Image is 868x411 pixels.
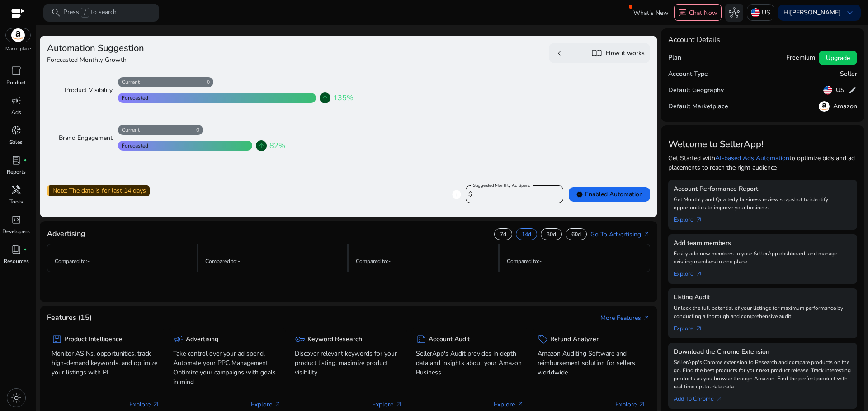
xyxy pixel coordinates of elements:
[251,400,281,409] p: Explore
[395,401,402,408] span: arrow_outward
[695,325,703,332] span: arrow_outward
[186,336,218,343] h5: Advertising
[678,9,687,18] span: chat
[11,108,21,116] p: Ads
[674,4,722,21] button: chatChat Now
[539,258,542,265] span: -
[823,86,832,95] img: us.svg
[668,153,857,172] p: Get Started with to optimize bids and ad placements to reach the right audience
[554,48,565,59] span: chevron_left
[674,304,852,320] p: Unlock the full potential of your listings for maximum performance by conducting a thorough and c...
[819,101,830,112] img: amazon.svg
[668,139,857,150] h3: Welcome to SellerApp!
[118,126,140,134] div: Current
[848,86,857,95] span: edit
[11,95,22,106] span: campaign
[538,349,646,377] p: Amazon Auditing Software and reimbursement solution for sellers worldwide.
[205,257,340,265] p: Compared to :
[321,94,329,102] span: arrow_upward
[591,48,602,59] span: import_contacts
[674,240,852,247] h5: Add team members
[295,349,403,377] p: Discover relevant keywords for your product listing, maximize product visibility
[6,28,30,42] img: amazon.svg
[517,401,524,408] span: arrow_outward
[571,231,581,238] p: 60d
[716,395,723,402] span: arrow_outward
[47,43,345,54] h3: Automation Suggestion
[643,314,650,322] span: arrow_outward
[473,182,531,189] mat-label: Suggested Monthly Ad Spend
[11,393,22,403] span: light_mode
[643,231,650,238] span: arrow_outward
[416,334,427,345] span: summarize
[196,126,203,134] div: 0
[356,257,491,265] p: Compared to :
[674,391,730,403] a: Add To Chrome
[24,158,27,162] span: fiber_manual_record
[576,191,583,198] span: verified
[54,86,113,95] div: Product Visibility
[63,8,117,18] p: Press to search
[500,231,506,238] p: 7d
[674,294,852,301] h5: Listing Audit
[333,92,354,103] span: 135%
[372,400,402,409] p: Explore
[668,54,681,62] h5: Plan
[274,401,281,408] span: arrow_outward
[762,5,770,20] p: US
[269,140,285,151] span: 82%
[9,198,23,206] p: Tools
[786,54,815,62] h5: Freemium
[52,334,62,345] span: package
[689,9,717,17] p: Chat Now
[538,334,548,345] span: sell
[47,185,150,196] div: Note: The data is for last 14 days
[5,46,31,52] p: Marketplace
[600,313,650,323] a: More Featuresarrow_outward
[24,248,27,251] span: fiber_manual_record
[429,336,470,343] h5: Account Audit
[173,349,281,387] p: Take control over your ad spend, Automate your PPC Management, Optimize your campaigns with goals...
[307,336,362,343] h5: Keyword Research
[118,79,140,86] div: Current
[547,231,556,238] p: 30d
[674,195,852,212] p: Get Monthly and Quarterly business review snapshot to identify opportunities to improve your busi...
[615,400,646,409] p: Explore
[668,36,720,44] h4: Account Details
[751,8,760,17] img: us.svg
[695,270,703,277] span: arrow_outward
[6,79,26,87] p: Product
[451,189,462,200] span: info
[783,9,841,16] p: Hi
[674,266,710,278] a: Explorearrow_outward
[668,103,728,111] h5: Default Marketplace
[826,53,850,63] span: Upgrade
[258,142,265,149] span: arrow_upward
[819,51,857,65] button: Upgrade
[674,320,710,333] a: Explorearrow_outward
[668,87,724,94] h5: Default Geography
[11,155,22,166] span: lab_profile
[87,258,90,265] span: -
[674,185,852,193] h5: Account Performance Report
[507,257,643,265] p: Compared to :
[840,70,857,78] h5: Seller
[729,7,740,18] span: hub
[715,154,789,162] a: AI-based Ads Automation
[81,8,89,18] span: /
[118,94,148,102] div: Forecasted
[638,401,646,408] span: arrow_outward
[674,249,852,266] p: Easily add new members to your SellerApp dashboard, and manage existing members in one place
[11,214,22,225] span: code_blocks
[118,142,148,149] div: Forecasted
[674,348,852,356] h5: Download the Chrome Extension
[468,190,472,199] span: $
[388,258,391,265] span: -
[55,257,189,265] p: Compared to :
[129,400,160,409] p: Explore
[725,4,743,22] button: hub
[790,8,841,17] b: [PERSON_NAME]
[522,231,531,238] p: 14d
[54,134,113,143] div: Brand Engagement
[633,5,669,21] span: What's New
